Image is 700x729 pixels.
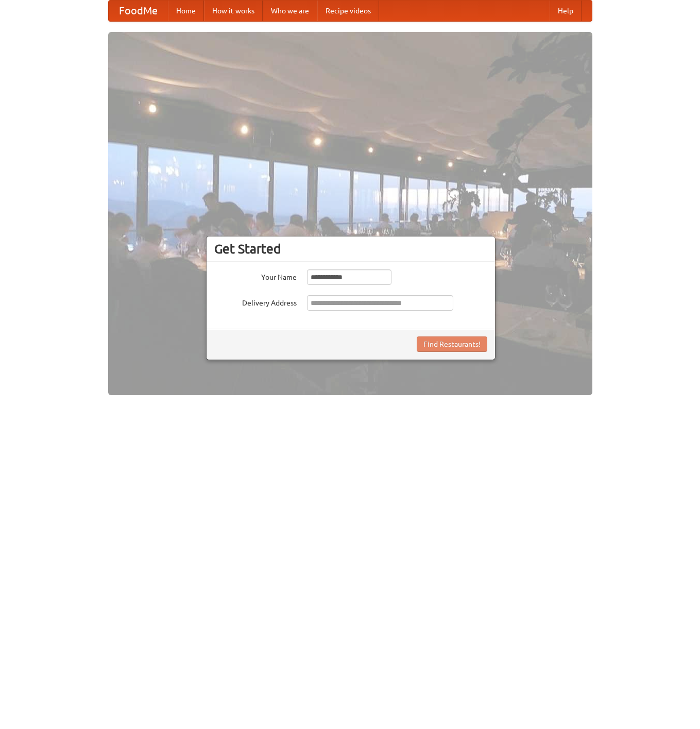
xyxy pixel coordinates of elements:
[263,1,317,21] a: Who we are
[550,1,582,21] a: Help
[214,295,297,308] label: Delivery Address
[214,269,297,282] label: Your Name
[417,336,487,352] button: Find Restaurants!
[317,1,379,21] a: Recipe videos
[109,1,168,21] a: FoodMe
[168,1,204,21] a: Home
[204,1,263,21] a: How it works
[214,241,487,257] h3: Get Started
